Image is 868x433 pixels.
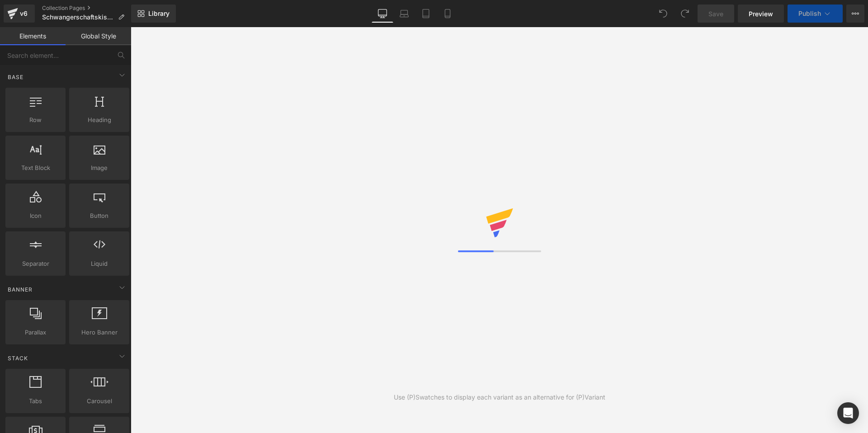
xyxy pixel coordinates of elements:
div: v6 [18,8,29,19]
span: Liquid [72,259,127,268]
div: Open Intercom Messenger [837,402,859,424]
span: Parallax [8,328,63,337]
span: Stack [7,354,29,362]
a: Desktop [372,5,393,23]
span: Separator [8,259,63,268]
span: Publish [798,10,821,17]
span: Image [72,163,127,173]
span: Library [148,9,170,18]
span: Banner [7,285,33,294]
span: Base [7,73,24,81]
span: Heading [72,115,127,125]
span: Hero Banner [72,328,127,337]
a: Laptop [393,5,415,23]
span: Schwangerschaftskissen [42,14,114,21]
span: Text Block [8,163,63,173]
button: Publish [788,5,843,23]
a: Preview [738,5,784,23]
span: Save [708,9,723,19]
a: Collection Pages [42,5,132,12]
a: Tablet [415,5,437,23]
span: Carousel [72,396,127,406]
a: Mobile [437,5,458,23]
div: Use (P)Swatches to display each variant as an alternative for (P)Variant [394,392,605,402]
a: Global Style [66,27,131,45]
a: v6 [4,5,35,23]
span: Row [8,115,63,125]
button: More [846,5,864,23]
button: Undo [654,5,672,23]
span: Tabs [8,396,63,406]
a: New Library [131,5,176,23]
span: Button [72,211,127,221]
span: Preview [749,9,773,19]
button: Redo [676,5,694,23]
span: Icon [8,211,63,221]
